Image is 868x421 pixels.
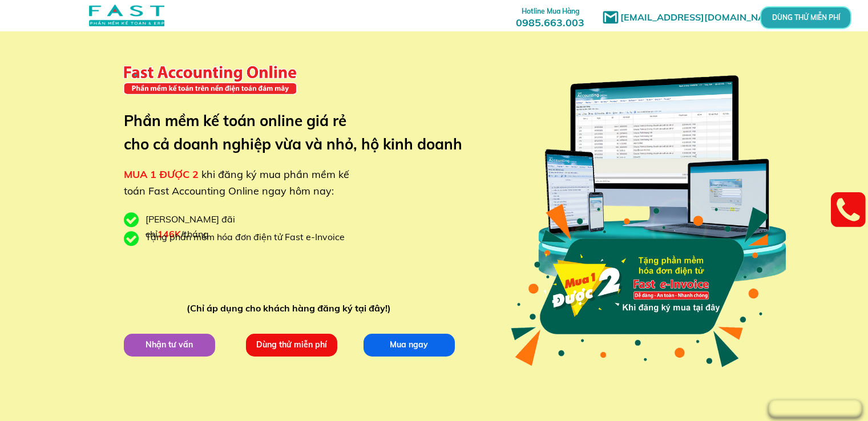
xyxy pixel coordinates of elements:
span: MUA 1 ĐƯỢC 2 [124,168,199,181]
p: Nhận tư vấn [123,333,215,356]
h1: [EMAIL_ADDRESS][DOMAIN_NAME] [620,10,789,25]
p: DÙNG THỬ MIỄN PHÍ [792,14,819,21]
h3: Phần mềm kế toán online giá rẻ cho cả doanh nghiệp vừa và nhỏ, hộ kinh doanh [124,109,479,156]
div: [PERSON_NAME] đãi chỉ /tháng [146,212,294,241]
p: Dùng thử miễn phí [245,333,337,356]
span: 146K [158,228,181,240]
span: Hotline Mua Hàng [522,7,579,15]
p: Mua ngay [363,333,454,356]
div: Tặng phần mềm hóa đơn điện tử Fast e-Invoice [146,230,353,245]
span: khi đăng ký mua phần mềm kế toán Fast Accounting Online ngay hôm nay: [124,168,349,197]
div: (Chỉ áp dụng cho khách hàng đăng ký tại đây!) [187,301,396,316]
h3: 0985.663.003 [503,4,597,29]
